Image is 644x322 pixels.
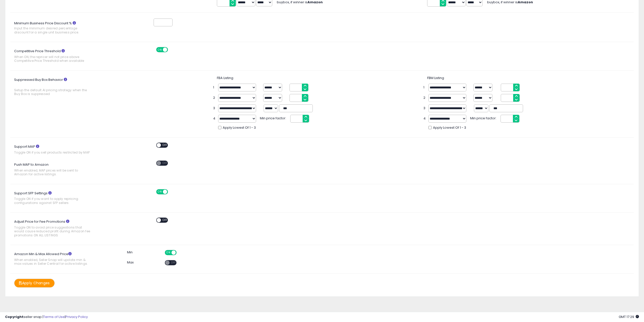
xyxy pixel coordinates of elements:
[14,279,55,288] button: Apply Changes
[66,314,88,319] a: Privacy Policy
[223,125,256,130] span: Apply Lowest Of 1 - 3
[165,251,172,255] span: ON
[10,47,108,65] label: Competitive Price Threshold
[14,258,91,266] span: When enabled, Seller Snap will update min & max values in Seller Central for active listings.
[14,88,91,96] span: Setup the default AI pricing strategy when the Buy Box is suppressed
[5,314,24,319] strong: Copyright
[10,143,108,157] label: Support MAP
[167,48,175,52] span: OFF
[213,106,216,111] span: 3
[213,116,216,121] span: 4
[161,218,169,222] span: OFF
[10,189,108,207] label: Support SFP Settings
[10,218,108,240] label: Adjust Price for Fee Promotions
[213,85,216,90] span: 1
[170,261,178,265] span: OFF
[433,125,466,130] span: Apply Lowest Of 1 - 3
[217,75,233,80] span: FBA Listing
[14,26,91,34] span: Input the minimum desired percentage discount for a single unit business price.
[260,115,288,121] span: Min price factor:
[14,150,91,154] span: Toggle ON if you sell products restricted by MAP
[10,250,108,268] label: Amazon Min & Max Allowed Price
[470,115,498,121] span: Min price factor:
[161,143,169,147] span: OFF
[43,314,65,319] a: Terms of Use
[127,260,134,265] label: Max
[423,85,426,90] span: 1
[161,161,169,165] span: OFF
[423,96,426,100] span: 2
[213,96,216,100] span: 2
[423,106,426,111] span: 3
[427,75,444,80] span: FBM Listing
[157,48,163,52] span: ON
[14,197,91,205] span: Toggle ON if you want to apply repricing configurations against SFP sellers
[10,20,108,37] label: Minimum Business Price Discount %
[10,76,108,99] label: Suppressed Buy Box Behavior
[10,161,108,179] label: Push MAP to Amazon
[423,116,426,121] span: 4
[5,315,88,319] div: seller snap | |
[14,225,91,237] span: Toggle ON to avoid price suggestions that would cause reduced profit during Amazon fee promotions...
[14,55,91,63] span: When ON, the repricer will not price above Competitive Price Threshold when available
[127,250,133,255] label: Min
[176,251,184,255] span: OFF
[619,314,639,319] span: 2025-09-16 17:29 GMT
[167,190,175,194] span: OFF
[14,168,91,176] span: When enabled, MAP prices will be sent to Amazon for active listings.
[157,190,163,194] span: ON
